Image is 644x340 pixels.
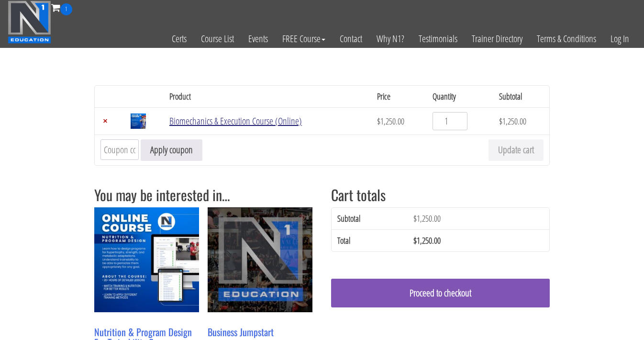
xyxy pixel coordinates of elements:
th: Subtotal [493,86,549,107]
a: 1 [51,1,72,14]
button: Update cart [489,139,544,161]
img: Biomechanics & Execution Course (Online) [131,113,146,129]
th: Product [164,86,371,107]
span: $ [413,235,417,246]
h2: You may be interested in… [94,187,313,203]
h2: Cart totals [331,187,550,203]
bdi: 1,250.00 [377,115,404,127]
a: Certs [165,15,194,62]
a: Biomechanics & Execution Course (Online) [169,114,302,127]
iframe: PayPal Message 1 [331,264,550,275]
span: $ [499,115,502,127]
input: Coupon code [100,139,139,160]
a: Events [241,15,275,62]
img: Nutrition & Program Design For Trainability Course (Online) [94,207,199,312]
a: FREE Course [275,15,333,62]
a: Proceed to checkout [331,279,550,307]
a: Testimonials [411,15,465,62]
img: Business Jumpstart [208,207,312,312]
a: Trainer Directory [465,15,530,62]
th: Subtotal [332,208,408,229]
th: Price [371,86,427,107]
th: Quantity [427,86,493,107]
img: n1-education [8,0,51,44]
a: Course List [194,15,241,62]
a: Terms & Conditions [530,15,603,62]
bdi: 1,250.00 [413,235,441,246]
button: Apply coupon [141,139,202,161]
span: $ [377,115,380,127]
bdi: 1,250.00 [413,213,441,224]
th: Total [332,229,408,251]
a: Why N1? [369,15,411,62]
span: 1 [60,3,72,15]
input: Product quantity [433,112,467,130]
span: $ [413,213,417,224]
a: Remove Biomechanics & Execution Course (Online) from cart [100,116,110,126]
bdi: 1,250.00 [499,115,526,127]
a: Contact [333,15,369,62]
a: Log In [603,15,636,62]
